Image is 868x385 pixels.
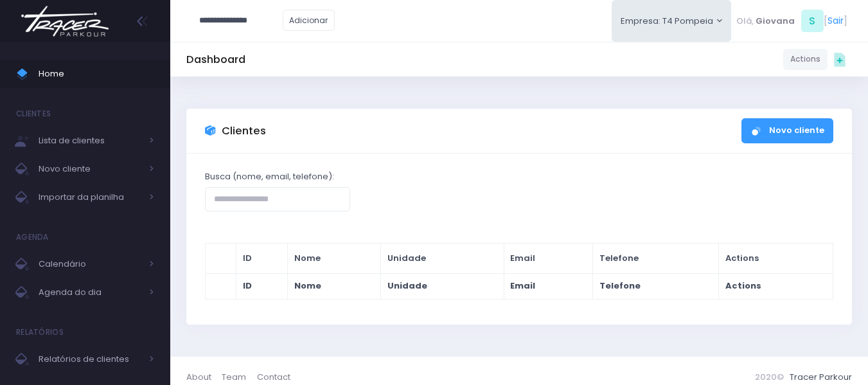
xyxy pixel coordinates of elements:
a: Actions [783,49,828,70]
span: Importar da planilha [39,189,141,206]
th: Unidade [381,273,504,299]
h4: Agenda [16,224,49,250]
div: [ ] [731,6,852,35]
a: Adicionar [283,10,335,31]
label: Busca (nome, email, telefone): [205,170,334,183]
span: S [801,10,824,32]
th: Actions [719,244,833,274]
span: 2020© [755,371,784,383]
span: Giovana [756,15,795,28]
span: Novo cliente [39,161,141,177]
th: Unidade [381,244,504,274]
span: Olá, [736,15,754,28]
th: Telefone [592,273,718,299]
span: Relatórios de clientes [39,351,141,368]
th: Nome [287,273,380,299]
span: Agenda do dia [39,284,141,301]
h3: Clientes [222,125,266,138]
a: Sair [828,14,844,28]
h5: Dashboard [186,53,245,66]
span: Lista de clientes [39,132,141,149]
span: Calendário [39,256,141,273]
a: Novo cliente [741,118,833,143]
h4: Relatórios [16,319,64,345]
span: Home [39,66,154,82]
th: ID [236,244,287,274]
a: Tracer Parkour [790,371,852,383]
th: Email [504,244,592,274]
th: Email [504,273,592,299]
th: Actions [719,273,833,299]
th: Nome [287,244,380,274]
th: ID [236,273,287,299]
h4: Clientes [16,101,51,127]
th: Telefone [592,244,718,274]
